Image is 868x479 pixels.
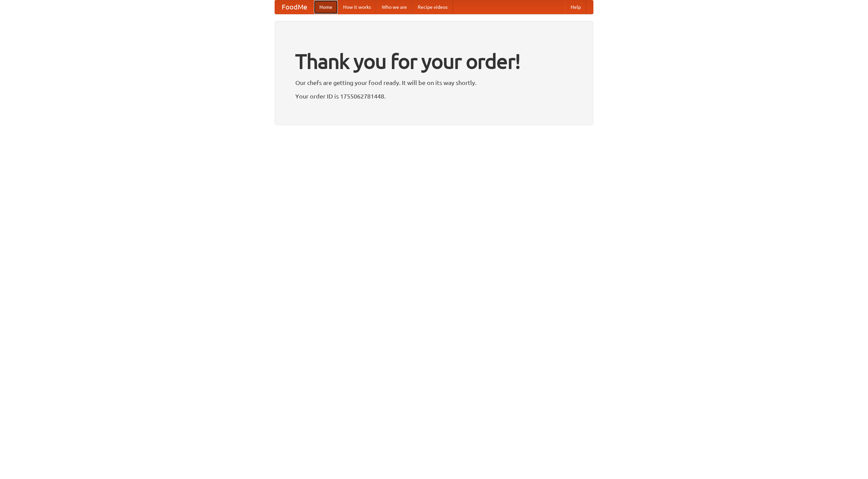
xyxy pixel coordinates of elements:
[314,0,338,14] a: Home
[295,78,573,88] p: Our chefs are getting your food ready. It will be on its way shortly.
[338,0,376,14] a: How it works
[295,45,573,78] h1: Thank you for your order!
[275,0,314,14] a: FoodMe
[412,0,453,14] a: Recipe videos
[295,91,573,101] p: Your order ID is 1755062781448.
[376,0,412,14] a: Who we are
[565,0,586,14] a: Help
